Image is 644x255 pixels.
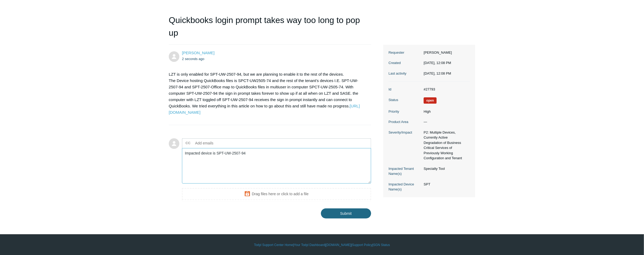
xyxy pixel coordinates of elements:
span: Sophie Chauvin [182,51,214,55]
time: 08/29/2025, 12:08 [182,57,204,61]
dd: P2: Multiple Devices, Currently Active Degradation of Business Critical Services of Previously Wo... [421,130,470,161]
div: | | | | [169,243,475,247]
p: LZT is only enabled for SPT-UW-2507-94, but we are planning to enable it to the rest of the devic... [169,71,366,116]
a: [PERSON_NAME] [182,51,214,55]
time: 08/29/2025, 12:08 [424,61,451,65]
dt: Priority [389,109,421,114]
a: Support Policy [352,243,372,247]
a: Your Todyl Dashboard [294,243,325,247]
dd: High [421,109,470,114]
dt: Product Area [389,119,421,125]
dd: Specialty Tool [421,166,470,171]
dt: Status [389,97,421,103]
input: Add emails [193,139,250,147]
textarea: Add your reply [182,148,371,184]
dt: Impacted Device Name(s) [389,182,421,192]
a: [URL][DOMAIN_NAME] [169,104,360,115]
a: Todyl Support Center Home [254,243,293,247]
dt: Impacted Tenant Name(s) [389,166,421,176]
time: 08/29/2025, 12:08 [424,71,451,75]
a: [DOMAIN_NAME] [326,243,351,247]
dt: Created [389,60,421,66]
dd: — [421,119,470,125]
a: SGN Status [373,243,390,247]
dt: Severity/Impact [389,130,421,135]
dd: #27793 [421,87,470,92]
label: CC [186,139,191,147]
input: Submit [321,208,371,218]
h1: Quickbooks login prompt takes way too long to pop up [169,14,371,45]
dt: Last activity [389,71,421,76]
span: We are working on a response for you [424,97,437,104]
dt: Requester [389,50,421,55]
dd: [PERSON_NAME] [421,50,470,55]
dd: SPT [421,182,470,187]
dt: Id [389,87,421,92]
